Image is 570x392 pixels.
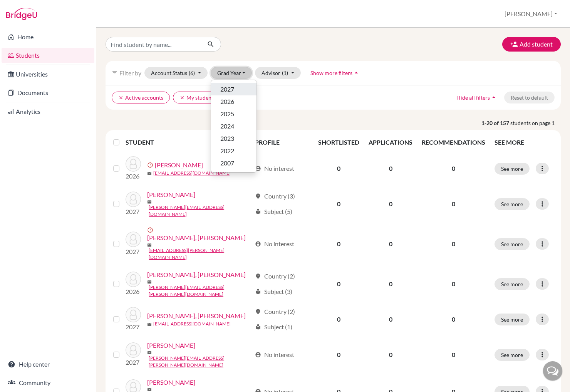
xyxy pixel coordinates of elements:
button: [PERSON_NAME] [501,7,561,21]
a: Universities [2,67,94,82]
button: See more [495,163,530,175]
button: See more [495,198,530,210]
button: 2027 [211,83,256,95]
span: mail [147,243,152,247]
span: account_circle [255,241,261,247]
input: Find student by name... [106,37,201,52]
p: 0 [422,350,485,359]
span: local_library [255,209,261,215]
p: 0 [422,199,485,209]
button: See more [495,349,530,361]
a: [PERSON_NAME], [PERSON_NAME] [147,270,246,279]
span: Hide all filters [456,94,490,101]
strong: 1-20 of 157 [481,119,510,127]
a: Home [2,29,94,45]
span: Filter by [119,69,141,77]
i: clear [179,95,185,100]
td: 0 [313,222,364,265]
span: error_outline [147,162,155,168]
i: arrow_drop_up [352,69,360,77]
div: No interest [255,239,294,249]
p: 2026 [126,172,141,181]
button: Add student [502,37,561,52]
div: Subject (3) [255,287,292,296]
a: Documents [2,85,94,100]
a: [PERSON_NAME] [147,190,195,199]
span: location_on [255,273,261,279]
span: Show more filters [310,70,352,76]
i: clear [118,95,124,100]
img: Angeline, Jennifer [126,342,141,358]
p: 2027 [126,358,141,367]
span: location_on [255,193,261,199]
a: [PERSON_NAME] [147,378,195,387]
p: 0 [422,315,485,324]
p: 2026 [126,287,141,296]
th: PROFILE [250,133,314,152]
span: mail [147,350,152,355]
span: 2026 [220,97,234,106]
th: APPLICATIONS [364,133,417,152]
span: account_circle [255,352,261,358]
button: 2026 [211,95,256,108]
a: [PERSON_NAME][EMAIL_ADDRESS][PERSON_NAME][DOMAIN_NAME] [149,355,251,369]
img: Angelina, Celyn [126,307,141,322]
span: 2025 [220,109,234,118]
button: See more [495,278,530,290]
td: 0 [364,302,417,336]
a: Analytics [2,104,94,119]
a: [EMAIL_ADDRESS][DOMAIN_NAME] [153,320,231,327]
div: Subject (1) [255,322,292,332]
a: Community [2,375,94,390]
span: mail [147,322,152,327]
a: [PERSON_NAME], [PERSON_NAME] [147,311,246,320]
span: local_library [255,324,261,330]
button: clearMy students [173,92,222,103]
td: 0 [364,222,417,265]
button: 2007 [211,157,256,169]
button: Grad Year [211,67,252,79]
td: 0 [364,336,417,373]
a: [PERSON_NAME], [PERSON_NAME] [147,233,246,242]
td: 0 [364,185,417,222]
a: [EMAIL_ADDRESS][DOMAIN_NAME] [153,170,231,177]
td: 0 [313,152,364,185]
button: 2024 [211,120,256,132]
span: mail [147,200,152,204]
img: Ang, Jacquelyn [126,192,141,207]
th: RECOMMENDATIONS [417,133,490,152]
td: 0 [313,265,364,302]
p: 0 [422,164,485,173]
p: 2027 [126,207,141,216]
button: Reset to default [504,92,555,103]
td: 0 [313,336,364,373]
i: arrow_drop_up [490,93,498,101]
span: local_library [255,289,261,295]
button: Hide all filtersarrow_drop_up [450,92,504,103]
span: 2023 [220,134,234,143]
p: 0 [422,239,485,249]
span: students on page 1 [510,119,561,127]
span: mail [147,387,152,392]
a: Help center [2,357,94,372]
div: Country (3) [255,192,295,201]
span: account_circle [255,165,261,172]
span: 2027 [220,85,234,94]
td: 0 [364,265,417,302]
p: 0 [422,279,485,289]
button: clearActive accounts [112,92,170,103]
span: location_on [255,309,261,315]
th: SEE MORE [490,133,558,152]
td: 0 [364,152,417,185]
button: 2023 [211,132,256,145]
button: 2022 [211,145,256,157]
a: [PERSON_NAME][EMAIL_ADDRESS][PERSON_NAME][DOMAIN_NAME] [149,284,251,298]
span: (1) [282,70,288,76]
button: Advisor(1) [255,67,301,79]
th: STUDENT [126,133,250,152]
a: Students [2,48,94,63]
span: (6) [189,70,195,76]
p: 2027 [126,322,141,332]
p: 2027 [126,247,141,256]
span: 2022 [220,146,234,155]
